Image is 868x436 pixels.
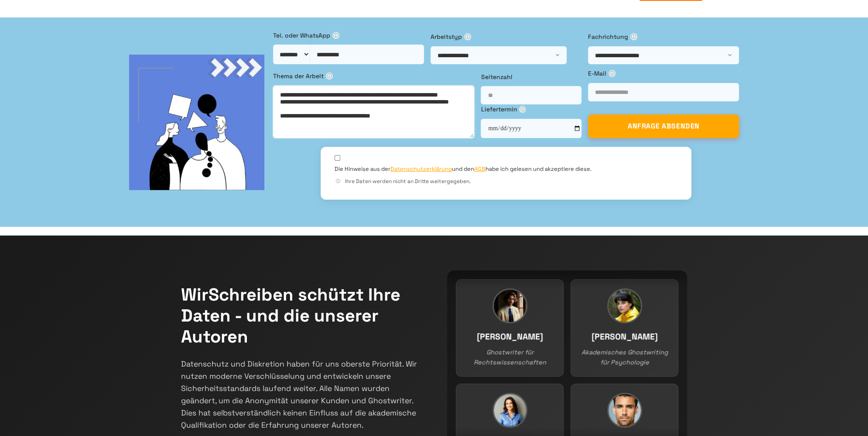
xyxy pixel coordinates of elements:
[464,33,471,40] span: ⓘ
[390,165,452,173] a: Datenschutzerklärung
[129,55,264,190] img: bg
[181,284,421,347] h2: WirSchreiben schützt Ihre Daten - und die unserer Autoren
[481,72,581,82] label: Seitenzahl
[608,70,615,77] span: ⓘ
[474,165,485,173] a: AGB
[335,165,591,173] label: Die Hinweise aus der und den habe ich gelesen und akzeptiere diese.
[465,330,554,344] h3: [PERSON_NAME]
[630,33,637,40] span: ⓘ
[273,71,475,81] label: Thema der Arbeit
[273,31,424,40] label: Tel. oder WhatsApp
[431,32,581,42] label: Arbeitstyp
[332,32,339,39] span: ⓘ
[335,177,677,186] div: Ihre Daten werden nicht an Dritte weitergegeben.
[181,358,421,432] p: Datenschutz und Diskretion haben für uns oberste Priorität. Wir nutzen moderne Verschlüsselung un...
[481,104,581,114] label: Liefertermin
[335,178,342,185] span: ⓘ
[580,330,669,344] h3: [PERSON_NAME]
[588,69,739,78] label: E-Mail
[519,106,526,113] span: ⓘ
[588,114,739,138] button: ANFRAGE ABSENDEN
[326,73,333,80] span: ⓘ
[588,32,739,42] label: Fachrichtung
